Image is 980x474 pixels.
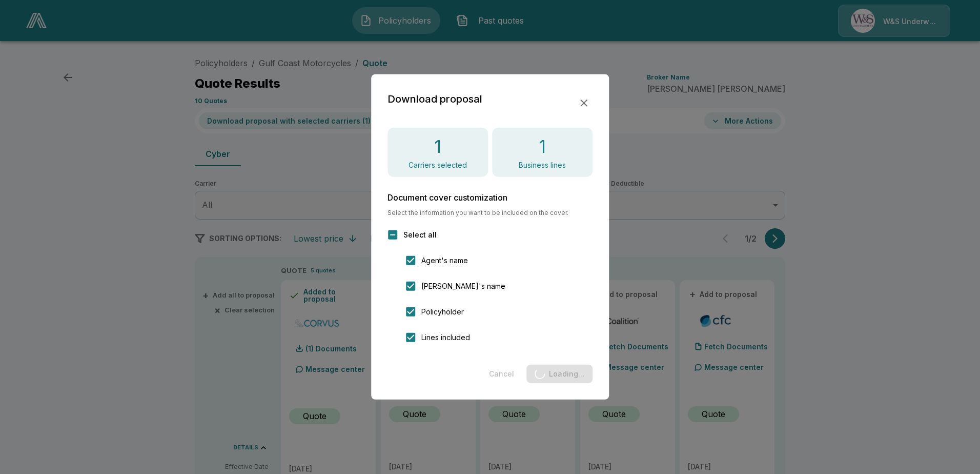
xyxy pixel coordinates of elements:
[421,332,470,343] span: Lines included
[519,162,566,169] p: Business lines
[421,306,464,317] span: Policyholder
[403,229,437,240] span: Select all
[434,136,441,157] h4: 1
[421,255,468,266] span: Agent's name
[539,136,546,157] h4: 1
[421,281,505,291] span: [PERSON_NAME]'s name
[387,210,593,216] span: Select the information you want to be included on the cover.
[387,91,482,107] h2: Download proposal
[409,162,467,169] p: Carriers selected
[387,193,593,202] h6: Document cover customization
